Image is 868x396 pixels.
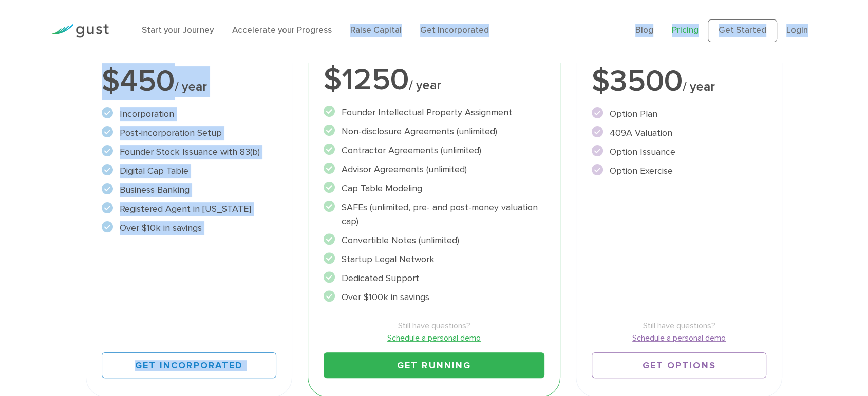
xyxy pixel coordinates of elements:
[102,126,276,140] li: Post-incorporation Setup
[324,106,544,120] li: Founder Intellectual Property Assignment
[102,183,276,197] li: Business Banking
[102,145,276,159] li: Founder Stock Issuance with 83(b)
[324,182,544,195] li: Cap Table Modeling
[350,25,402,35] a: Raise Capital
[324,65,544,95] div: $1250
[324,163,544,176] li: Advisor Agreements (unlimited)
[592,320,766,332] span: Still have questions?
[102,352,276,378] a: Get Incorporated
[683,79,715,94] span: / year
[324,201,544,228] li: SAFEs (unlimited, pre- and post-money valuation cap)
[672,25,699,35] a: Pricing
[324,271,544,285] li: Dedicated Support
[708,19,777,42] a: Get Started
[592,126,766,140] li: 409A Valuation
[102,164,276,178] li: Digital Cap Table
[175,79,207,94] span: / year
[102,107,276,121] li: Incorporation
[324,290,544,304] li: Over $100k in savings
[592,332,766,344] a: Schedule a personal demo
[324,125,544,138] li: Non-disclosure Agreements (unlimited)
[102,202,276,216] li: Registered Agent in [US_STATE]
[324,252,544,266] li: Startup Legal Network
[232,25,332,35] a: Accelerate your Progress
[592,352,766,378] a: Get Options
[324,352,544,378] a: Get Running
[102,66,276,97] div: $450
[324,144,544,157] li: Contractor Agreements (unlimited)
[786,25,808,35] a: Login
[592,164,766,178] li: Option Exercise
[592,107,766,121] li: Option Plan
[51,24,109,38] img: Gust Logo
[142,25,214,35] a: Start your Journey
[102,221,276,235] li: Over $10k in savings
[592,145,766,159] li: Option Issuance
[635,25,653,35] a: Blog
[324,320,544,332] span: Still have questions?
[324,233,544,247] li: Convertible Notes (unlimited)
[592,66,766,97] div: $3500
[324,332,544,344] a: Schedule a personal demo
[409,77,441,93] span: / year
[420,25,489,35] a: Get Incorporated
